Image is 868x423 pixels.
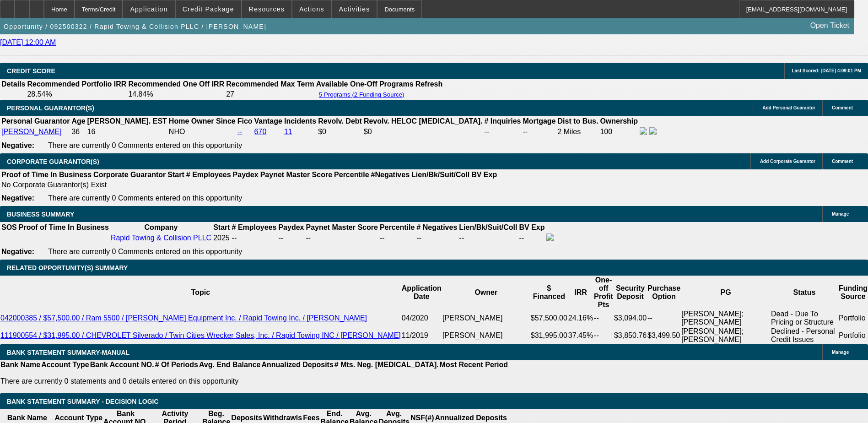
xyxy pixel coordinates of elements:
[7,264,128,271] span: RELATED OPPORTUNITY(S) SUMMARY
[7,398,159,405] span: Bank Statement Summary - Decision Logic
[145,223,178,231] b: Company
[380,223,415,231] b: Percentile
[599,127,638,137] td: 100
[226,90,315,99] td: 27
[568,309,593,327] td: 24.16%
[371,171,410,179] b: #Negatives
[614,309,647,327] td: $3,094.00
[681,327,771,344] td: [PERSON_NAME]; [PERSON_NAME]
[593,276,614,309] th: One-off Profit Pts
[7,349,129,356] span: BANK STATEMENT SUMMARY-MANUAL
[254,128,267,136] a: 670
[0,314,367,322] a: 042000385 / $57,500.00 / Ram 5500 / [PERSON_NAME] Equipment Inc. / Rapid Towing Inc. / [PERSON_NAME]
[7,211,74,218] span: BUSINESS SUMMARY
[213,233,230,243] td: 2025
[87,127,167,137] td: 16
[167,171,184,179] b: Start
[762,105,815,110] span: Add Personal Guarantor
[838,327,868,344] td: Portfolio
[546,233,554,241] img: facebook-icon.png
[1,180,501,190] td: No Corporate Guarantor(s) Exist
[838,309,868,327] td: Portfolio
[523,117,556,125] b: Mortgage
[1,194,34,202] b: Negative:
[237,128,243,136] a: --
[41,360,90,369] th: Account Type
[363,127,483,137] td: $0
[226,80,315,89] th: Recommended Max Term
[523,127,556,137] td: --
[316,80,414,89] th: Available One-Off Programs
[530,309,568,327] td: $57,500.00
[128,90,225,99] td: 14.84%
[484,127,521,137] td: --
[557,127,599,137] td: 2 Miles
[771,309,838,327] td: Dead - Due To Pricing or Structure
[416,234,457,242] div: --
[169,117,236,125] b: Home Owner Since
[681,309,771,327] td: [PERSON_NAME]; [PERSON_NAME]
[838,276,868,309] th: Funding Source
[168,127,236,137] td: NHO
[306,223,377,231] b: Paynet Master Score
[278,223,304,231] b: Paydex
[249,5,285,13] span: Resources
[71,117,85,125] b: Age
[48,194,242,202] span: There are currently 0 Comments entered on this opportunity
[832,105,853,110] span: Comment
[647,276,681,309] th: Purchase Option
[593,327,614,344] td: --
[1,80,26,89] th: Details
[411,171,469,179] b: Lien/Bk/Suit/Coll
[792,68,861,73] span: Last Scored: [DATE] 4:09:01 PM
[242,0,291,18] button: Resources
[1,223,17,232] th: SOS
[7,104,94,112] span: PERSONAL GUARANTOR(S)
[4,23,266,30] span: Opportunity / 092500322 / Rapid Towing & Collision PLLC / [PERSON_NAME]
[600,117,638,125] b: Ownership
[832,350,849,355] span: Manage
[155,360,199,369] th: # Of Periods
[284,117,316,125] b: Incidents
[130,5,167,13] span: Application
[380,234,415,242] div: --
[1,248,34,255] b: Negative:
[332,0,377,18] button: Activities
[339,5,370,13] span: Activities
[111,234,211,242] a: Rapid Towing & Collision PLLC
[316,91,407,98] button: 5 Programs (2 Funding Source)
[183,5,234,13] span: Credit Package
[760,159,815,164] span: Add Corporate Guarantor
[93,171,166,179] b: Corporate Guarantor
[233,171,259,179] b: Paydex
[7,67,55,75] span: CREDIT SCORE
[568,276,593,309] th: IRR
[334,360,439,369] th: # Mts. Neg. [MEDICAL_DATA].
[640,127,647,135] img: facebook-icon.png
[87,117,167,125] b: [PERSON_NAME]. EST
[568,327,593,344] td: 37.45%
[18,223,109,232] th: Proof of Time In Business
[48,248,242,255] span: There are currently 0 Comments entered on this opportunity
[27,80,127,89] th: Recommended Portfolio IRR
[232,234,237,242] span: --
[471,171,497,179] b: BV Exp
[530,276,568,309] th: $ Financed
[7,158,99,165] span: CORPORATE GUARANTOR(S)
[771,276,838,309] th: Status
[1,170,92,179] th: Proof of Time In Business
[530,327,568,344] td: $31,995.00
[278,233,304,243] td: --
[415,80,443,89] th: Refresh
[771,327,838,344] td: Declined - Personal Credit Issues
[261,360,334,369] th: Annualized Deposits
[318,127,362,137] td: $0
[518,233,545,243] td: --
[647,309,681,327] td: --
[614,276,647,309] th: Security Deposit
[292,0,331,18] button: Actions
[232,223,277,231] b: # Employees
[284,128,292,136] a: 11
[128,80,225,89] th: Recommended One Off IRR
[832,159,853,164] span: Comment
